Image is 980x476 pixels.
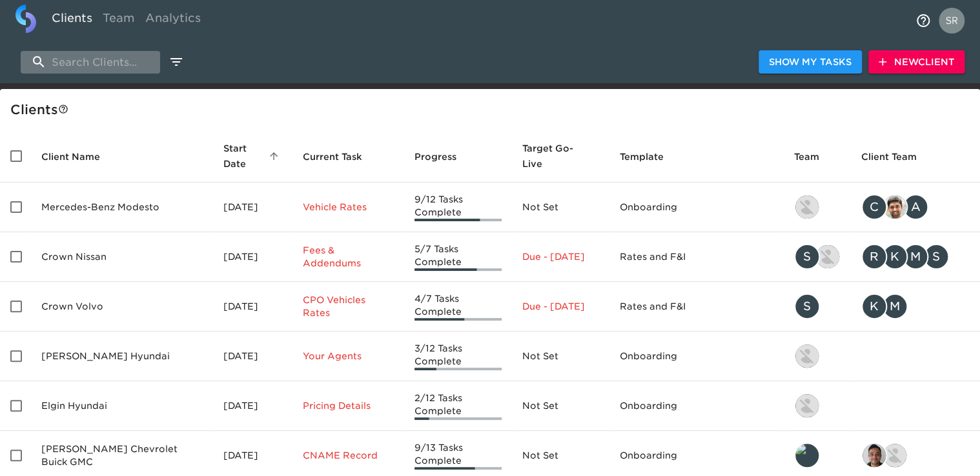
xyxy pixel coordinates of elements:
[303,149,379,164] span: Current Task
[223,141,281,172] span: Start Date
[939,8,965,34] img: Profile
[794,244,841,270] div: savannah@roadster.com, austin@roadster.com
[861,442,970,468] div: sai@simplemnt.com, nikko.foster@roadster.com
[794,194,841,220] div: kevin.lo@roadster.com
[794,343,841,369] div: kevin.lo@roadster.com
[868,50,965,74] button: NewClient
[794,393,841,419] div: kevin.lo@roadster.com
[769,54,852,70] span: Show My Tasks
[303,293,394,319] p: CPO Vehicles Rates
[609,183,784,232] td: Onboarding
[883,444,906,467] img: nikko.foster@roadster.com
[861,244,887,270] div: R
[404,381,512,431] td: 2/12 Tasks Complete
[414,149,473,164] span: Progress
[15,5,36,33] img: logo
[861,293,887,319] div: K
[404,332,512,381] td: 3/12 Tasks Complete
[816,245,839,268] img: austin@roadster.com
[795,344,819,368] img: kevin.lo@roadster.com
[882,244,908,270] div: K
[522,141,582,172] span: Calculated based on the start date and the duration of all Tasks contained in this Hub.
[41,149,117,164] span: Client Name
[303,244,394,270] p: Fees & Addendums
[861,293,970,319] div: kwilson@crowncars.com, mcooley@crowncars.com
[522,141,599,172] span: Target Go-Live
[861,149,934,164] span: Client Team
[903,244,928,270] div: M
[794,442,841,468] div: leland@roadster.com
[609,282,784,332] td: Rates and F&I
[794,149,836,164] span: Team
[903,194,928,220] div: A
[794,293,820,319] div: S
[31,282,213,332] td: Crown Volvo
[795,444,819,467] img: leland@roadster.com
[512,332,609,381] td: Not Set
[795,195,819,219] img: kevin.lo@roadster.com
[303,350,394,362] p: Your Agents
[923,244,949,270] div: S
[883,195,906,219] img: sandeep@simplemnt.com
[861,244,970,270] div: rrobins@crowncars.com, kwilson@crowncars.com, mcooley@crowncars.com, sparent@crowncars.com
[213,183,292,232] td: [DATE]
[140,5,206,36] a: Analytics
[861,194,970,220] div: clayton.mandel@roadster.com, sandeep@simplemnt.com, angelique.nurse@roadster.com
[759,50,862,74] button: Show My Tasks
[908,5,939,36] button: notifications
[794,244,820,270] div: S
[97,5,140,36] a: Team
[404,183,512,232] td: 9/12 Tasks Complete
[795,394,819,417] img: kevin.lo@roadster.com
[58,104,68,114] svg: This is a list of all of your clients and clients shared with you
[882,293,908,319] div: M
[46,5,97,36] a: Clients
[31,332,213,381] td: [PERSON_NAME] Hyundai
[31,232,213,282] td: Crown Nissan
[609,232,784,282] td: Rates and F&I
[213,332,292,381] td: [DATE]
[303,149,362,164] span: This is the next Task in this Hub that should be completed
[609,332,784,381] td: Onboarding
[31,381,213,431] td: Elgin Hyundai
[10,99,975,120] div: Client s
[522,250,599,263] p: Due - [DATE]
[213,282,292,332] td: [DATE]
[863,444,886,467] img: sai@simplemnt.com
[512,183,609,232] td: Not Set
[609,381,784,431] td: Onboarding
[165,51,187,73] button: edit
[31,183,213,232] td: Mercedes-Benz Modesto
[303,201,394,213] p: Vehicle Rates
[861,194,887,220] div: C
[21,51,160,74] input: search
[213,232,292,282] td: [DATE]
[512,381,609,431] td: Not Set
[619,149,680,164] span: Template
[303,399,394,412] p: Pricing Details
[522,300,599,313] p: Due - [DATE]
[794,293,841,319] div: savannah@roadster.com
[879,54,954,70] span: New Client
[213,381,292,431] td: [DATE]
[404,282,512,332] td: 4/7 Tasks Complete
[404,232,512,282] td: 5/7 Tasks Complete
[303,449,394,462] p: CNAME Record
